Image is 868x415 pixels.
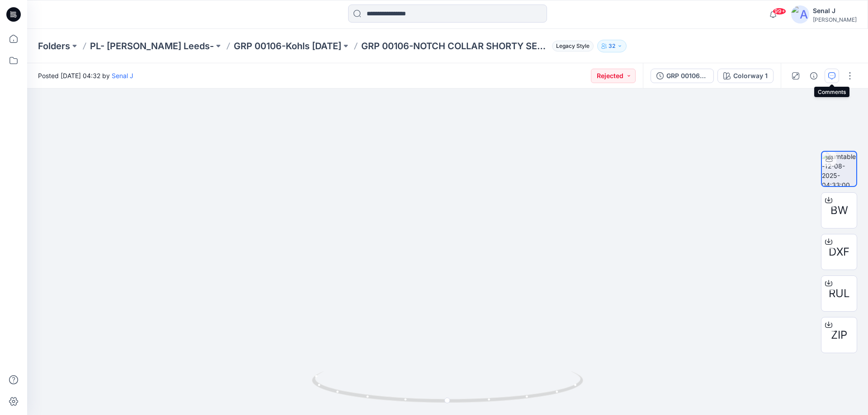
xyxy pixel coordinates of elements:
a: Folders [38,40,70,52]
img: turntable-12-08-2025-04:33:00 [822,152,856,186]
button: GRP 00106-NOTCH COLLAR SHORTY SET_DEVELOPMENT [651,69,714,83]
img: avatar [791,5,809,23]
span: Legacy Style [552,41,594,51]
a: Senal J [112,72,133,79]
div: Colorway 1 [733,71,768,81]
button: Colorway 1 [717,69,774,83]
button: Legacy Style [548,40,594,52]
div: Senal J [813,5,857,16]
button: Details [807,69,821,83]
span: DXF [829,244,849,260]
a: GRP 00106-Kohls [DATE] [234,40,341,52]
button: 32 [597,40,627,52]
span: 99+ [773,8,786,15]
p: 32 [609,41,615,51]
span: RUL [829,285,850,302]
div: GRP 00106-NOTCH COLLAR SHORTY SET_DEVELOPMENT [666,71,708,81]
span: ZIP [831,327,847,343]
a: PL- [PERSON_NAME] Leeds- [90,40,214,52]
span: BW [830,202,848,219]
div: [PERSON_NAME] [813,16,857,23]
p: GRP 00106-NOTCH COLLAR SHORTY SET_DEVELOPMENT [361,40,548,52]
span: Posted [DATE] 04:32 by [38,71,133,80]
